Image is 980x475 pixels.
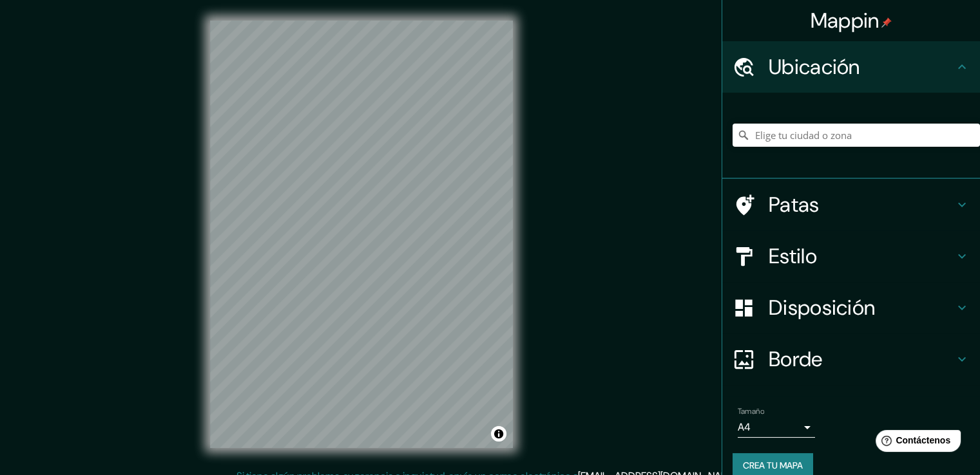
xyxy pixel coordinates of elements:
canvas: Mapa [210,21,513,448]
font: Tamaño [738,406,764,416]
div: Ubicación [722,41,980,93]
input: Elige tu ciudad o zona [733,124,980,147]
font: Crea tu mapa [743,460,803,471]
img: pin-icon.png [881,17,892,28]
button: Activar o desactivar atribución [491,426,506,442]
div: Estilo [722,230,980,282]
font: Estilo [769,243,817,270]
font: Borde [769,346,823,373]
font: Ubicación [769,53,860,80]
font: Disposición [769,294,875,321]
iframe: Lanzador de widgets de ayuda [865,425,966,461]
div: A4 [738,417,815,438]
div: Patas [722,179,980,230]
font: Patas [769,191,820,218]
div: Disposición [722,282,980,333]
div: Borde [722,333,980,385]
font: A4 [738,420,751,434]
font: Mappin [811,7,879,34]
